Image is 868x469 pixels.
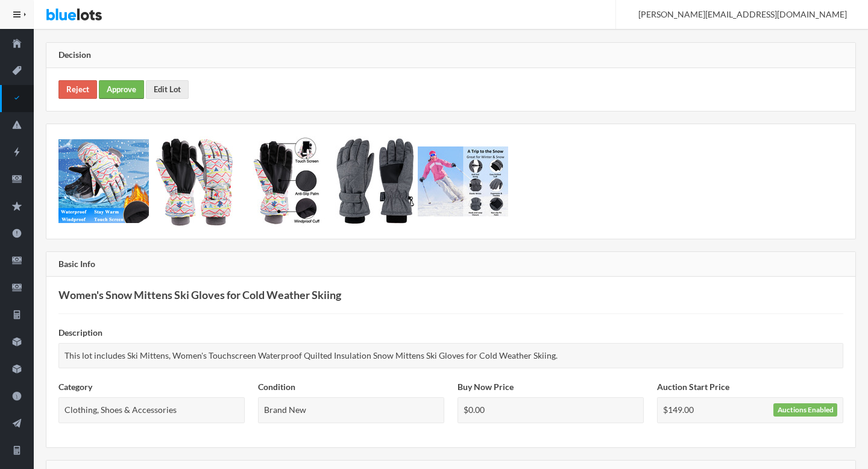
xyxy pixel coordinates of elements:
label: Description [58,326,102,340]
img: c9e97e0a-e291-4f9b-b41c-ca14d306b507-1727662623.jpg [151,136,241,227]
h3: Women's Snow Mittens Ski Gloves for Cold Weather Skiing [58,289,843,301]
div: $0.00 [458,397,644,423]
img: b7c67d77-9cd6-48eb-a752-a456c42a7f3d-1752809847.jpg [418,146,508,216]
a: Approve [99,80,144,99]
div: Basic Info [46,252,855,277]
img: aa2499ba-db80-494c-b5fe-f60602a395a9-1727662622.jpg [58,139,149,223]
div: Clothing, Shoes & Accessories [58,397,245,423]
div: Decision [46,43,855,68]
a: Edit Lot [146,80,189,99]
div: $149.00 [657,397,843,423]
a: Reject [58,80,97,99]
div: Auctions Enabled [773,403,837,417]
label: Condition [258,380,295,394]
img: d82bc75c-0e88-444a-82a0-f0bdf821b91c-1727662624.jpg [335,136,416,227]
img: 37184a1e-70a2-43f8-b35e-ad6bfb0b0c72-1727662623.jpg [243,136,333,227]
span: [PERSON_NAME][EMAIL_ADDRESS][DOMAIN_NAME] [625,9,847,19]
div: This lot includes Ski Mittens, Women's Touchscreen Waterproof Quilted Insulation Snow Mittens Ski... [58,343,843,369]
label: Category [58,380,92,394]
div: Brand New [258,397,444,423]
label: Auction Start Price [657,380,729,394]
label: Buy Now Price [458,380,514,394]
